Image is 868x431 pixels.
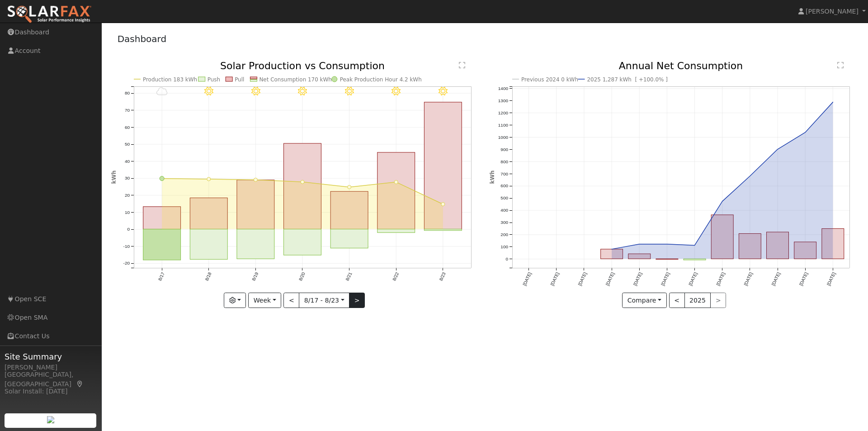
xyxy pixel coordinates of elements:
[424,229,462,231] rect: onclick=""
[76,380,84,388] a: Map
[500,171,508,176] text: 700
[806,8,859,15] span: [PERSON_NAME]
[220,60,385,71] text: Solar Production vs Consumption
[394,180,398,184] circle: onclick=""
[505,256,508,261] text: 0
[330,192,368,229] rect: onclick=""
[345,87,354,96] i: 8/21 - Clear
[637,242,641,246] circle: onclick=""
[124,210,130,215] text: 10
[143,76,197,83] text: Production 183 kWh
[330,229,368,248] rect: onclick=""
[712,215,734,259] rect: onclick=""
[498,98,509,103] text: 1300
[739,234,761,259] rect: onclick=""
[204,87,213,96] i: 8/18 - Clear
[349,293,365,308] button: >
[298,271,306,282] text: 8/20
[251,87,260,96] i: 8/19 - Clear
[587,76,668,83] text: 2025 1,287 kWh [ +100.0% ]
[489,171,495,184] text: kWh
[743,271,754,286] text: [DATE]
[441,203,445,206] circle: onclick=""
[347,185,351,189] circle: onclick=""
[767,232,789,259] rect: onclick=""
[837,62,844,69] text: 
[156,87,167,96] i: 8/17 - MostlyCloudy
[669,293,685,308] button: <
[248,293,281,308] button: Week
[693,244,697,247] circle: onclick=""
[610,247,613,251] circle: onclick=""
[237,229,274,259] rect: onclick=""
[424,102,462,229] rect: onclick=""
[716,271,726,286] text: [DATE]
[143,207,180,229] rect: onclick=""
[283,293,299,308] button: <
[251,271,259,282] text: 8/19
[123,244,130,249] text: -10
[207,76,220,83] text: Push
[439,271,447,282] text: 8/23
[143,229,180,260] rect: onclick=""
[500,159,508,164] text: 800
[831,100,835,104] circle: onclick=""
[344,271,353,282] text: 8/21
[601,249,623,259] rect: onclick=""
[619,60,743,71] text: Annual Net Consumption
[118,33,167,44] a: Dashboard
[190,229,227,260] rect: onclick=""
[684,293,711,308] button: 2025
[283,143,321,229] rect: onclick=""
[299,293,349,308] button: 8/17 - 8/23
[794,242,816,259] rect: onclick=""
[237,180,274,229] rect: onclick=""
[498,86,509,91] text: 1400
[632,271,643,286] text: [DATE]
[500,147,508,152] text: 900
[5,350,97,363] span: Site Summary
[500,244,508,249] text: 100
[550,271,560,286] text: [DATE]
[123,261,130,266] text: -20
[628,254,651,259] rect: onclick=""
[124,193,130,198] text: 20
[124,176,130,181] text: 30
[684,259,706,260] rect: onclick=""
[498,135,509,140] text: 1000
[377,152,415,229] rect: onclick=""
[7,5,92,24] img: SolarFax
[459,62,465,69] text: 
[124,91,130,96] text: 80
[235,76,244,83] text: Pull
[665,242,669,246] circle: onclick=""
[500,208,508,213] text: 400
[5,363,97,372] div: [PERSON_NAME]
[301,180,304,184] circle: onclick=""
[656,259,678,260] rect: onclick=""
[377,229,415,233] rect: onclick=""
[298,87,307,96] i: 8/20 - Clear
[124,142,130,147] text: 50
[660,271,670,286] text: [DATE]
[688,271,698,286] text: [DATE]
[124,159,130,164] text: 40
[254,178,257,182] circle: onclick=""
[439,87,448,96] i: 8/23 - Clear
[605,271,615,286] text: [DATE]
[776,147,779,151] circle: onclick=""
[498,110,509,115] text: 1200
[771,271,781,286] text: [DATE]
[111,171,117,184] text: kWh
[500,184,508,189] text: 600
[804,131,807,134] circle: onclick=""
[47,416,54,423] img: retrieve
[204,271,212,282] text: 8/18
[500,220,508,225] text: 300
[5,370,97,389] div: [GEOGRAPHIC_DATA], [GEOGRAPHIC_DATA]
[822,229,844,259] rect: onclick=""
[522,271,532,286] text: [DATE]
[127,227,130,232] text: 0
[521,76,578,83] text: Previous 2024 0 kWh
[500,232,508,237] text: 200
